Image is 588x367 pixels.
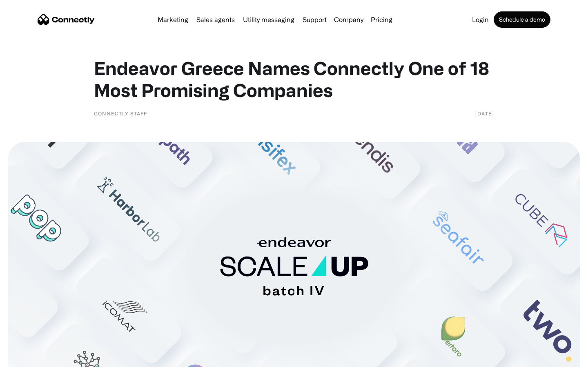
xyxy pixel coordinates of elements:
[334,14,363,25] div: Company
[193,16,238,23] a: Sales agents
[299,16,330,23] a: Support
[475,109,494,117] div: [DATE]
[494,11,550,28] a: Schedule a demo
[367,16,396,23] a: Pricing
[469,16,492,23] a: Login
[16,353,49,364] ul: Language list
[94,57,494,101] h1: Endeavor Greece Names Connectly One of 18 Most Promising Companies
[154,16,192,23] a: Marketing
[240,16,298,23] a: Utility messaging
[8,353,49,364] aside: Language selected: English
[94,109,147,117] div: Connectly Staff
